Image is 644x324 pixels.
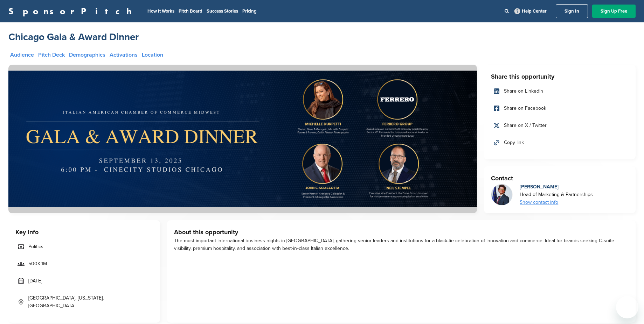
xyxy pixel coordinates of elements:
[491,118,629,133] a: Share on X / Twitter
[28,260,47,268] span: 500K-1M
[592,5,636,18] a: Sign Up Free
[174,237,629,252] div: The most important international business nights in [GEOGRAPHIC_DATA], gathering senior leaders a...
[10,52,34,58] a: Audience
[207,8,238,14] a: Success Stories
[28,243,43,251] span: Politics
[69,52,105,58] a: Demographics
[504,139,524,146] span: Copy link
[491,72,629,81] h3: Share this opportunity
[520,183,593,191] div: [PERSON_NAME]
[174,227,629,237] h3: About this opportunity
[8,65,477,213] img: Sponsorpitch &
[556,4,588,18] a: Sign In
[504,105,546,112] span: Share on Facebook
[520,199,593,206] div: Show contact info
[8,7,136,16] a: SponsorPitch
[147,8,174,14] a: How It Works
[491,184,512,205] img: 456091337 3888871618063310 4174412851887220271 n
[491,173,629,183] h3: Contact
[15,227,153,237] h3: Key Info
[28,277,42,285] span: [DATE]
[38,52,65,58] a: Pitch Deck
[491,135,629,150] a: Copy link
[504,122,547,129] span: Share on X / Twitter
[520,191,593,199] div: Head of Marketing & Partnerships
[28,294,151,310] span: [GEOGRAPHIC_DATA], [US_STATE], [GEOGRAPHIC_DATA]
[110,52,138,58] a: Activations
[491,101,629,116] a: Share on Facebook
[513,7,548,15] a: Help Center
[491,84,629,99] a: Share on LinkedIn
[242,8,257,14] a: Pricing
[8,31,139,43] a: Chicago Gala & Award Dinner
[179,8,202,14] a: Pitch Board
[504,87,543,95] span: Share on LinkedIn
[142,52,163,58] a: Location
[616,296,638,318] iframe: Button to launch messaging window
